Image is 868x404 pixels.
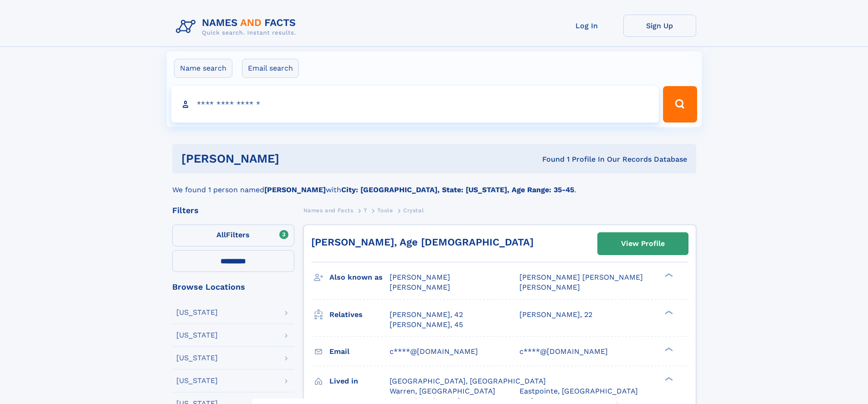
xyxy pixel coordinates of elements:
[176,354,218,362] div: [US_STATE]
[264,185,326,194] b: [PERSON_NAME]
[377,207,393,214] span: Toole
[550,15,623,37] a: Log In
[329,373,390,389] h3: Lived in
[519,387,638,395] span: Eastpointe, [GEOGRAPHIC_DATA]
[172,283,294,291] div: Browse Locations
[172,206,294,215] div: Filters
[171,86,659,123] input: search input
[172,15,303,39] img: Logo Names and Facts
[663,86,697,123] button: Search Button
[176,309,218,316] div: [US_STATE]
[663,309,673,315] div: ❯
[519,310,592,320] a: [PERSON_NAME], 22
[519,283,580,291] span: [PERSON_NAME]
[621,233,665,254] div: View Profile
[329,307,390,322] h3: Relatives
[390,310,463,320] a: [PERSON_NAME], 42
[519,273,643,281] span: [PERSON_NAME] [PERSON_NAME]
[377,205,393,216] a: Toole
[172,225,294,246] label: Filters
[390,320,463,330] a: [PERSON_NAME], 45
[172,174,696,195] div: We found 1 person named with .
[329,344,390,359] h3: Email
[390,377,546,385] span: [GEOGRAPHIC_DATA], [GEOGRAPHIC_DATA]
[663,272,673,278] div: ❯
[181,153,411,164] h1: [PERSON_NAME]
[623,15,696,37] a: Sign Up
[364,205,367,216] a: T
[364,207,367,214] span: T
[303,205,354,216] a: Names and Facts
[174,59,232,78] label: Name search
[341,185,574,194] b: City: [GEOGRAPHIC_DATA], State: [US_STATE], Age Range: 35-45
[242,59,299,78] label: Email search
[411,154,687,164] div: Found 1 Profile In Our Records Database
[329,270,390,285] h3: Also known as
[390,387,495,395] span: Warren, [GEOGRAPHIC_DATA]
[403,207,424,214] span: Crystal
[216,230,226,239] span: All
[663,346,673,352] div: ❯
[311,236,534,248] a: [PERSON_NAME], Age [DEMOGRAPHIC_DATA]
[598,233,688,255] a: View Profile
[663,376,673,382] div: ❯
[390,273,450,281] span: [PERSON_NAME]
[390,283,450,291] span: [PERSON_NAME]
[176,377,218,384] div: [US_STATE]
[176,332,218,339] div: [US_STATE]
